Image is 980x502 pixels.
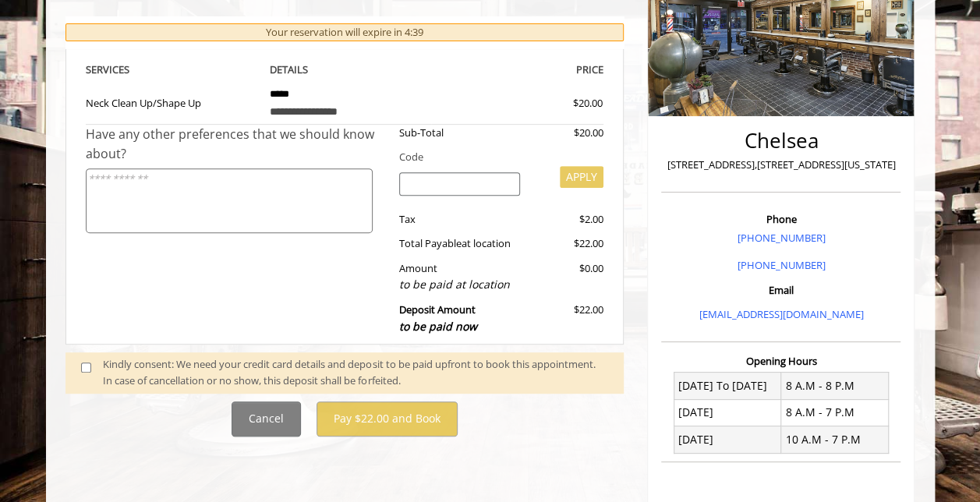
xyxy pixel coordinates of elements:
div: $20.00 [532,125,603,141]
div: Total Payable [387,235,532,252]
div: Your reservation will expire in 4:39 [65,23,624,41]
td: 10 A.M - 7 P.M [781,426,889,453]
div: $2.00 [532,211,603,228]
span: at location [462,236,511,250]
th: DETAILS [258,61,431,79]
div: Amount [387,260,532,294]
div: Have any other preferences that we should know about? [86,125,388,164]
div: $0.00 [532,260,603,294]
div: $22.00 [532,302,603,335]
h3: Opening Hours [661,355,900,366]
div: Sub-Total [387,125,532,141]
th: PRICE [431,61,604,79]
h3: Email [665,285,897,295]
p: [STREET_ADDRESS],[STREET_ADDRESS][US_STATE] [665,157,897,173]
div: $22.00 [532,235,603,252]
button: Pay $22.00 and Book [317,401,458,437]
button: APPLY [560,166,603,188]
div: to be paid at location [399,276,520,293]
a: [PHONE_NUMBER] [737,231,825,245]
div: $20.00 [517,95,603,111]
h3: Phone [665,214,897,224]
div: Code [387,149,603,165]
span: S [124,62,129,76]
span: to be paid now [399,319,477,334]
td: [DATE] To [DATE] [674,373,781,399]
td: Neck Clean Up/Shape Up [86,79,259,125]
h2: Chelsea [665,129,897,152]
div: Kindly consent: We need your credit card details and deposit to be paid upfront to book this appo... [103,356,608,389]
a: [PHONE_NUMBER] [737,258,825,272]
button: Cancel [232,401,301,437]
th: SERVICE [86,61,259,79]
div: Tax [387,211,532,228]
a: [EMAIL_ADDRESS][DOMAIN_NAME] [699,307,863,321]
td: 8 A.M - 8 P.M [781,373,889,399]
b: Deposit Amount [399,302,477,334]
td: [DATE] [674,426,781,453]
td: [DATE] [674,399,781,426]
td: 8 A.M - 7 P.M [781,399,889,426]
